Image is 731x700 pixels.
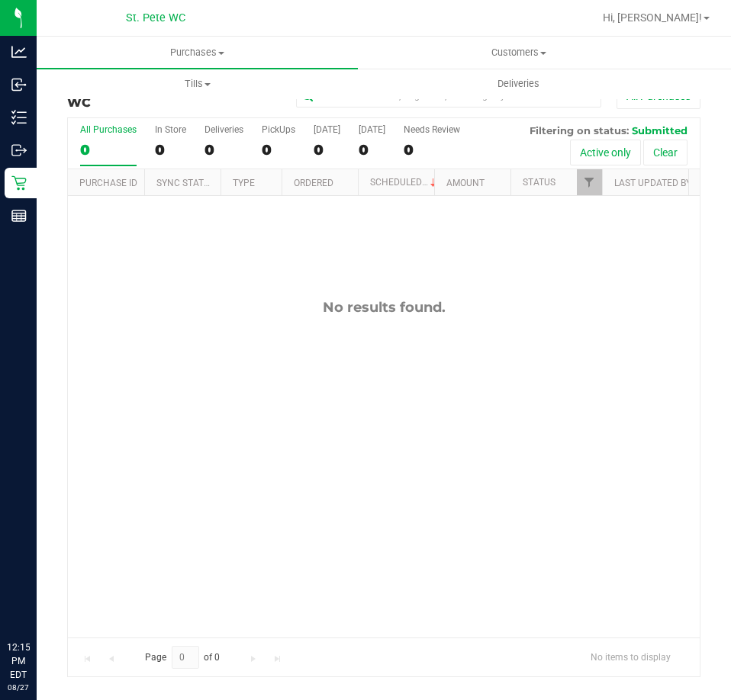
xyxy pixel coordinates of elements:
a: Purchase ID [79,178,137,188]
div: 0 [404,141,460,159]
div: 0 [359,141,385,159]
div: 0 [262,141,295,159]
a: Customers [358,37,679,69]
button: Clear [643,140,688,165]
a: Status [523,177,555,188]
a: Tills [37,68,358,100]
inline-svg: Retail [11,175,27,191]
div: 0 [314,141,340,159]
div: 0 [155,141,186,159]
inline-svg: Analytics [11,44,27,59]
span: No items to display [578,646,683,669]
h3: Purchase Fulfillment: [67,82,279,109]
a: Purchases [37,37,358,69]
p: 08/27 [7,682,30,693]
span: Purchases [37,46,358,59]
div: Deliveries [204,124,243,135]
a: Amount [446,178,485,188]
div: 0 [204,141,243,159]
span: St. Pete WC [126,11,185,24]
a: Filter [577,169,602,195]
div: PickUps [262,124,295,135]
span: Deliveries [477,77,560,91]
span: Submitted [632,124,688,136]
span: Page of 0 [132,646,233,669]
span: Tills [37,77,357,91]
div: 0 [80,141,137,159]
inline-svg: Outbound [11,143,27,158]
div: All Purchases [80,124,137,135]
a: Ordered [294,178,333,188]
span: Customers [359,46,678,59]
span: Filtering on status: [530,124,629,136]
a: Sync Status [156,178,215,188]
iframe: Resource center [15,578,61,624]
inline-svg: Inbound [11,77,27,92]
a: Last Updated By [614,178,691,188]
div: Needs Review [404,124,460,135]
a: Scheduled [370,177,440,188]
p: 12:15 PM EDT [7,641,30,682]
inline-svg: Inventory [11,110,27,125]
a: Type [233,178,255,188]
div: [DATE] [359,124,385,135]
span: Hi, [PERSON_NAME]! [603,11,702,24]
button: Active only [570,140,641,165]
div: In Store [155,124,186,135]
div: [DATE] [314,124,340,135]
inline-svg: Reports [11,208,27,223]
a: Deliveries [358,68,679,100]
div: No results found. [68,299,700,316]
